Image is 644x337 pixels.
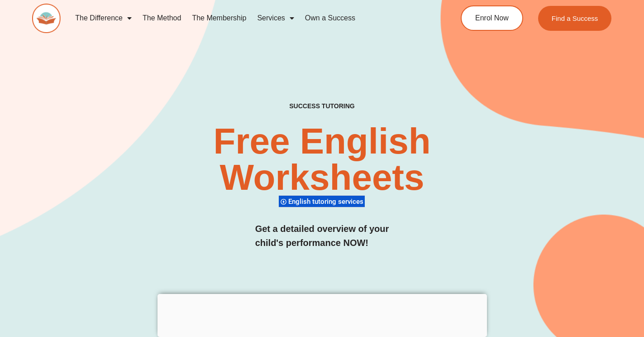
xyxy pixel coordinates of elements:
[157,294,487,335] iframe: Advertisement
[255,222,389,250] h3: Get a detailed overview of your child's performance NOW!
[288,197,366,206] span: English tutoring services
[70,8,137,29] a: The Difference
[137,8,186,29] a: The Method
[475,14,509,22] span: Enrol Now
[131,123,513,196] h2: Free English Worksheets​
[70,8,427,29] nav: Menu
[186,8,252,29] a: The Membership
[252,8,299,29] a: Services
[236,102,408,110] h4: SUCCESS TUTORING​
[300,8,361,29] a: Own a Success
[279,195,365,207] div: English tutoring services
[538,6,612,31] a: Find a Success
[552,15,598,22] span: Find a Success
[461,5,523,31] a: Enrol Now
